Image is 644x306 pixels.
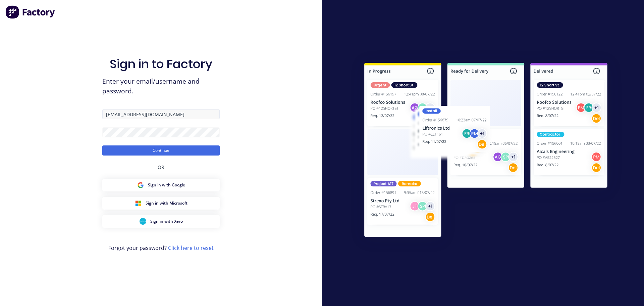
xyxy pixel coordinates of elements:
[137,182,144,188] img: Google Sign in
[102,145,220,156] button: Continue
[102,77,220,96] span: Enter your email/username and password.
[146,200,187,206] span: Sign in with Microsoft
[168,244,214,252] a: Click here to reset
[140,218,146,225] img: Xero Sign in
[5,5,56,19] img: Factory
[108,244,214,252] span: Forgot your password?
[158,156,164,179] div: OR
[350,49,622,253] img: Sign in
[148,182,185,188] span: Sign in with Google
[102,109,220,119] input: Email/Username
[102,197,220,210] button: Microsoft Sign inSign in with Microsoft
[135,200,142,207] img: Microsoft Sign in
[110,57,212,71] h1: Sign in to Factory
[102,179,220,191] button: Google Sign inSign in with Google
[102,215,220,228] button: Xero Sign inSign in with Xero
[150,218,183,224] span: Sign in with Xero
